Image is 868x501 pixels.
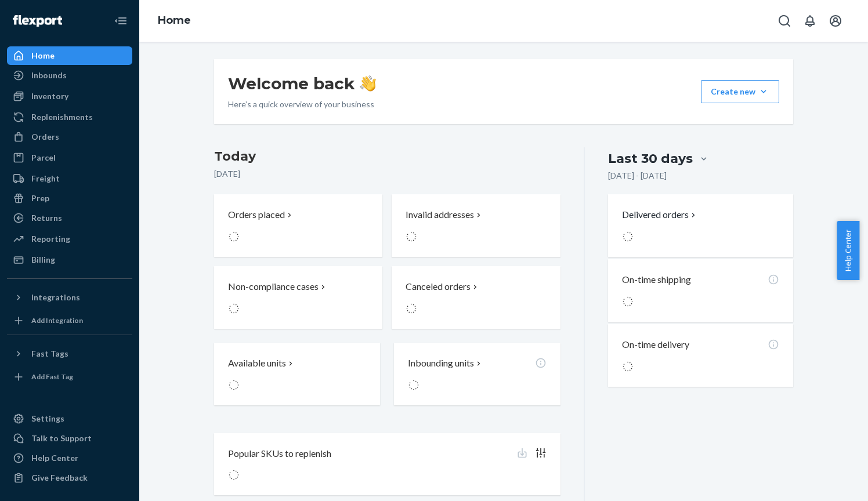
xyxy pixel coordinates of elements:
[392,194,560,257] button: Invalid addresses
[798,9,822,32] button: Open notifications
[7,189,132,208] a: Prep
[394,343,560,405] button: Inbounding units
[109,9,132,32] button: Close Navigation
[7,429,132,448] button: Talk to Support
[149,4,200,38] ol: breadcrumbs
[228,280,319,293] p: Non-compliance cases
[406,280,471,293] p: Canceled orders
[214,168,560,180] p: [DATE]
[701,80,779,103] button: Create new
[408,357,474,370] p: Inbounding units
[622,338,689,351] p: On-time delivery
[7,209,132,227] a: Returns
[31,315,83,325] div: Add Integration
[824,9,847,32] button: Open account menu
[392,266,560,329] button: Canceled orders
[228,208,285,222] p: Orders placed
[7,251,132,269] a: Billing
[31,193,49,204] div: Prep
[214,194,382,257] button: Orders placed
[7,368,132,386] a: Add Fast Tag
[228,357,286,370] p: Available units
[31,472,88,484] div: Give Feedback
[31,90,68,102] div: Inventory
[7,449,132,467] a: Help Center
[13,15,62,27] img: Flexport logo
[7,148,132,167] a: Parcel
[608,170,667,181] p: [DATE] - [DATE]
[228,447,331,460] p: Popular SKUs to replenish
[31,348,68,360] div: Fast Tags
[608,150,693,168] div: Last 30 days
[406,208,474,222] p: Invalid addresses
[7,128,132,146] a: Orders
[228,73,376,94] h1: Welcome back
[31,50,55,61] div: Home
[773,9,796,32] button: Open Search Box
[31,173,60,184] div: Freight
[7,230,132,248] a: Reporting
[7,288,132,307] button: Integrations
[7,344,132,363] button: Fast Tags
[7,311,132,330] a: Add Integration
[31,212,62,224] div: Returns
[31,413,64,424] div: Settings
[31,233,70,245] div: Reporting
[31,70,67,81] div: Inbounds
[360,75,376,92] img: hand-wave emoji
[7,108,132,126] a: Replenishments
[7,87,132,106] a: Inventory
[228,99,376,110] p: Here’s a quick overview of your business
[31,433,92,444] div: Talk to Support
[214,266,382,329] button: Non-compliance cases
[7,46,132,65] a: Home
[214,147,560,166] h3: Today
[7,469,132,487] button: Give Feedback
[31,372,73,382] div: Add Fast Tag
[31,452,78,464] div: Help Center
[31,131,59,143] div: Orders
[7,66,132,85] a: Inbounds
[31,152,56,164] div: Parcel
[7,409,132,428] a: Settings
[214,343,380,405] button: Available units
[7,169,132,188] a: Freight
[622,273,691,286] p: On-time shipping
[837,221,859,280] button: Help Center
[31,292,80,303] div: Integrations
[622,208,698,222] button: Delivered orders
[31,254,55,266] div: Billing
[31,111,93,123] div: Replenishments
[158,14,191,27] a: Home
